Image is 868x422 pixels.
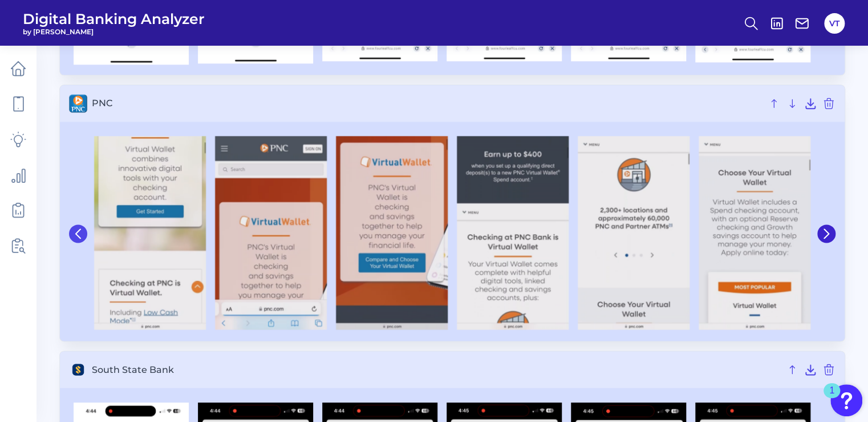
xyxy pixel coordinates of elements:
[94,136,206,330] img: PNC
[699,136,810,330] img: PNC
[830,384,862,416] button: Open Resource Center, 1 new notification
[824,13,845,34] button: VT
[457,136,569,330] img: PNC
[92,364,781,375] span: South State Bank
[336,136,448,330] img: PNC
[23,27,205,36] span: by [PERSON_NAME]
[23,10,205,27] span: Digital Banking Analyzer
[92,98,762,108] span: PNC
[829,391,834,405] div: 1
[578,136,689,330] img: PNC
[215,136,327,330] img: PNC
